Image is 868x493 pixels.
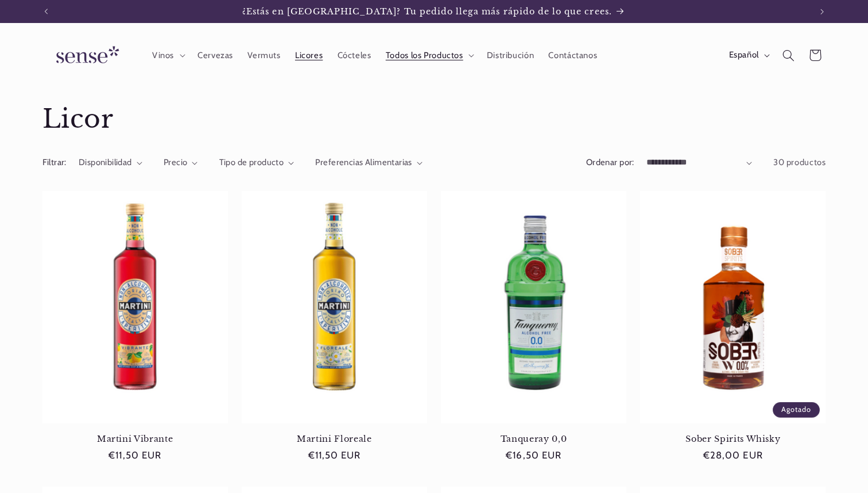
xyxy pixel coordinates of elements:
img: Sense [42,39,129,72]
summary: Tipo de producto (0 seleccionado) [219,156,294,169]
span: Licores [295,50,323,61]
span: ¿Estás en [GEOGRAPHIC_DATA]? Tu pedido llega más rápido de lo que crees. [242,6,612,17]
a: Martini Floreale [242,434,427,444]
span: Vinos [152,50,174,61]
summary: Vinos [145,43,190,68]
a: Licores [288,43,330,68]
a: Cócteles [330,43,378,68]
a: Martini Vibrante [42,434,228,444]
span: Disponibilidad [79,157,132,167]
summary: Precio [164,156,198,169]
span: 30 productos [773,157,826,167]
label: Ordenar por: [586,157,634,167]
summary: Todos los Productos [378,43,479,68]
a: Distribución [479,43,541,68]
a: Vermuts [241,43,288,68]
a: Cervezas [190,43,240,68]
span: Cervezas [197,50,233,61]
span: Precio [164,157,188,167]
h1: Licor [42,103,826,136]
summary: Disponibilidad (0 seleccionado) [79,156,142,169]
span: Cócteles [338,50,371,61]
span: Todos los Productos [386,50,463,61]
a: Contáctanos [541,43,604,68]
span: Contáctanos [548,50,597,61]
button: Español [722,44,775,67]
span: Español [729,49,759,62]
h2: Filtrar: [42,156,67,169]
span: Preferencias Alimentarias [315,157,412,167]
a: Sense [38,35,133,77]
summary: Búsqueda [775,42,801,68]
a: Sober Spirits Whisky [640,434,826,444]
span: Tipo de producto [219,157,284,167]
span: Distribución [487,50,534,61]
summary: Preferencias Alimentarias (0 seleccionado) [315,156,423,169]
a: Tanqueray 0,0 [441,434,626,444]
span: Vermuts [247,50,280,61]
